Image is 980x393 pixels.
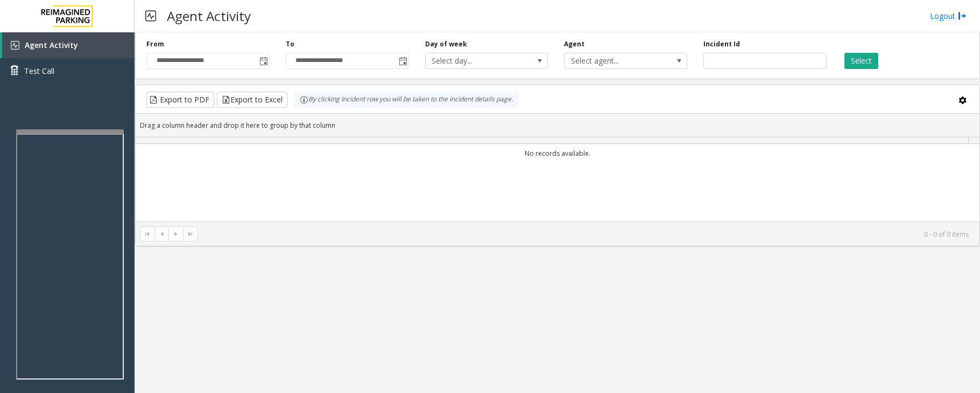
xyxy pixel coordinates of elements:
[425,39,467,49] label: Day of week
[930,10,967,22] a: Logout
[205,230,969,239] kendo-pager-info: 0 - 0 of 0 items
[844,53,878,69] button: Select
[286,39,294,49] label: To
[25,40,78,50] span: Agent Activity
[2,32,135,58] a: Agent Activity
[958,10,967,22] img: logout
[564,53,687,69] span: NO DATA FOUND
[294,92,518,108] div: By clicking Incident row you will be taken to the incident details page.
[397,53,408,68] span: Toggle popup
[426,53,523,68] span: Select day...
[161,3,256,29] h3: Agent Activity
[565,53,662,68] span: Select agent...
[217,92,287,108] button: Export to Excel
[257,53,269,68] span: Toggle popup
[11,41,19,50] img: 'icon'
[146,39,164,49] label: From
[564,39,584,49] label: Agent
[146,92,214,108] button: Export to PDF
[24,65,54,77] span: Test Call
[703,39,740,49] label: Incident Id
[145,3,156,29] img: pageIcon
[136,137,979,222] div: Data table
[300,95,308,104] img: infoIcon.svg
[136,116,979,135] div: Drag a column header and drop it here to group by that column
[136,144,979,163] td: No records available.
